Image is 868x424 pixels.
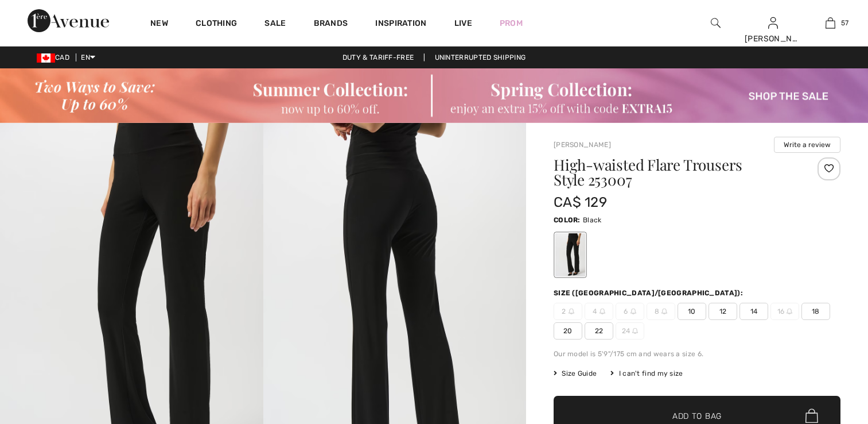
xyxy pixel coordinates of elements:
h1: High-waisted Flare Trousers Style 253007 [554,157,793,187]
span: 10 [678,303,706,320]
a: Clothing [196,18,237,30]
span: 8 [647,303,675,320]
img: search the website [711,16,721,30]
span: CA$ 129 [554,194,607,210]
span: Inspiration [375,18,426,30]
a: Sale [264,18,286,30]
span: Black [583,216,602,224]
span: 18 [801,303,830,320]
a: Prom [500,17,523,29]
span: Add to Bag [672,410,722,422]
div: Size ([GEOGRAPHIC_DATA]/[GEOGRAPHIC_DATA]): [554,288,745,298]
img: ring-m.svg [661,309,667,314]
a: [PERSON_NAME] [554,141,611,149]
img: Bag.svg [805,408,818,423]
img: My Bag [826,16,835,30]
div: Our model is 5'9"/175 cm and wears a size 6. [554,349,840,359]
a: 57 [802,16,858,30]
a: Brands [314,18,348,30]
img: 1ère Avenue [28,9,109,32]
img: ring-m.svg [630,309,636,314]
img: ring-m.svg [632,328,638,334]
span: CAD [37,53,74,61]
img: ring-m.svg [569,309,574,314]
span: 24 [616,322,644,340]
img: ring-m.svg [787,309,792,314]
a: New [150,18,168,30]
span: 16 [770,303,799,320]
span: 14 [739,303,768,320]
img: ring-m.svg [600,309,605,314]
span: 22 [585,322,613,340]
a: Sign In [768,17,778,28]
span: EN [81,53,95,61]
span: 12 [709,303,737,320]
span: 4 [585,303,613,320]
div: Black [555,233,585,276]
div: I can't find my size [610,368,683,379]
img: My Info [768,16,778,30]
span: 6 [616,303,644,320]
img: Canadian Dollar [37,53,55,63]
span: Size Guide [554,368,597,379]
span: 20 [554,322,582,340]
span: Color: [554,216,581,224]
span: 2 [554,303,582,320]
span: 57 [841,18,849,28]
div: [PERSON_NAME] [745,33,801,45]
button: Write a review [774,137,840,153]
a: Live [454,17,472,29]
